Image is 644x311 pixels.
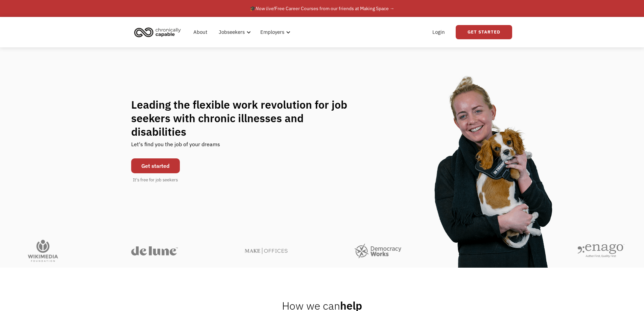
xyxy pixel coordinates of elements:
a: About [189,21,211,43]
a: home [132,25,186,40]
div: Jobseekers [215,21,253,43]
div: Let's find you the job of your dreams [131,138,220,155]
div: 🎓 Free Career Courses from our friends at Making Space → [250,4,395,13]
h1: Leading the flexible work revolution for job seekers with chronic illnesses and disabilities [131,98,360,138]
a: Login [428,21,449,43]
em: Now live! [256,5,275,12]
a: Get started [131,158,180,173]
div: Jobseekers [219,28,245,36]
a: Get Started [456,25,512,39]
img: Chronically Capable logo [132,25,183,40]
div: Employers [256,21,292,43]
div: Employers [260,28,284,36]
div: It's free for job seekers [133,177,178,183]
